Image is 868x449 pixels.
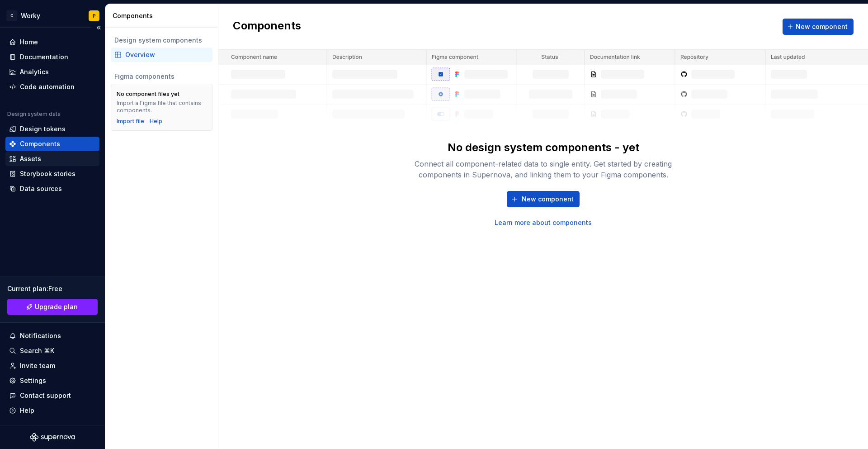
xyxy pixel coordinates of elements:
h2: Components [233,19,301,35]
button: Notifications [5,329,99,343]
div: Assets [20,154,41,163]
div: No component files yet [117,91,179,98]
div: Analytics [20,67,49,76]
div: Components [20,139,60,148]
div: Notifications [20,331,61,340]
button: New component [783,19,854,35]
a: Analytics [5,65,99,79]
button: Collapse sidebar [92,21,105,34]
div: Overview [125,50,209,59]
button: New component [507,191,580,207]
div: P [93,12,96,19]
div: Home [20,38,38,47]
div: Figma components [114,72,209,81]
button: Import file [117,118,144,125]
div: Code automation [20,82,75,91]
div: Data sources [20,184,62,193]
a: Components [5,137,99,151]
span: New component [522,195,574,204]
div: Help [20,406,34,415]
a: Storybook stories [5,167,99,181]
span: New component [796,22,848,31]
a: Overview [111,48,212,62]
button: Contact support [5,388,99,403]
div: Contact support [20,391,71,400]
div: Storybook stories [20,169,75,178]
div: C [6,10,17,21]
button: Help [5,403,99,418]
span: Upgrade plan [35,302,78,311]
div: Components [113,11,214,20]
a: Settings [5,373,99,388]
svg: Supernova Logo [30,433,75,442]
div: Current plan : Free [7,284,98,293]
a: Design tokens [5,122,99,136]
div: No design system components - yet [448,140,639,155]
div: Design system components [114,36,209,45]
a: Invite team [5,358,99,373]
a: Assets [5,152,99,166]
div: Connect all component-related data to single entity. Get started by creating components in Supern... [399,158,688,180]
a: Code automation [5,80,99,94]
button: CWorkyP [2,6,103,25]
div: Documentation [20,53,68,62]
a: Data sources [5,182,99,196]
div: Design tokens [20,124,66,134]
a: Help [150,118,162,125]
div: Settings [20,376,46,385]
button: Upgrade plan [7,299,98,315]
a: Learn more about components [495,218,592,227]
div: Invite team [20,361,55,370]
a: Documentation [5,50,99,64]
div: Worky [21,11,40,20]
button: Search ⌘K [5,344,99,358]
div: Design system data [7,110,61,118]
div: Import a Figma file that contains components. [117,100,207,114]
div: Search ⌘K [20,346,54,355]
a: Home [5,35,99,49]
